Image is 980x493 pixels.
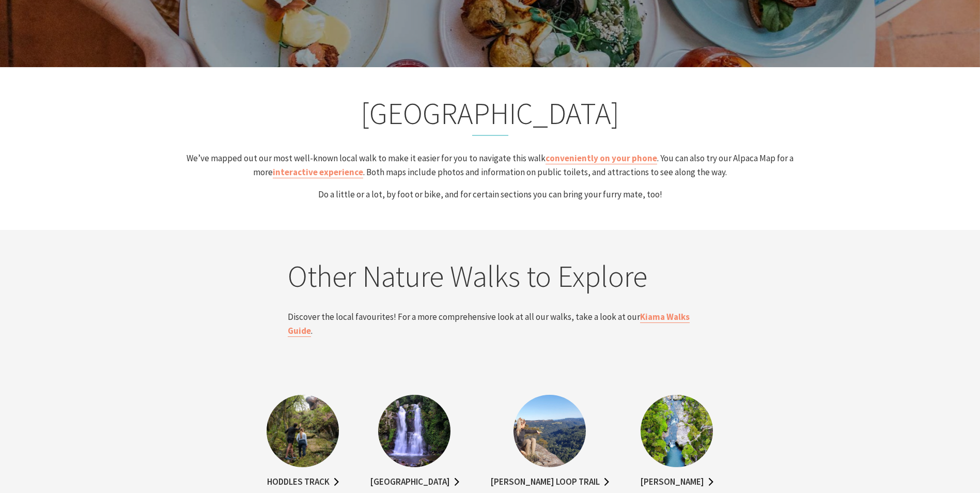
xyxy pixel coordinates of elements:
a: conveniently on your phone [546,152,657,164]
img: Phil Winterton Photography - Natural Wonder - Minnamurra Rainforest Falls Walk [378,395,450,467]
a: [GEOGRAPHIC_DATA] [370,475,459,490]
span: We’ve mapped out our most well-known local walk to make it easier for you to navigate this walk .... [186,152,794,178]
a: interactive experience [273,166,363,178]
h2: [GEOGRAPHIC_DATA] [184,96,796,136]
a: [PERSON_NAME] Loop Trail [490,475,609,490]
a: Hoddles Track [267,475,339,490]
h2: Other Nature Walks to Explore [288,258,693,295]
span: Discover the local favourites! For a more comprehensive look at all our walks, take a look at our . [288,311,690,337]
a: Kiama Walks Guide [288,311,690,337]
span: Do a little or a lot, by foot or bike, and for certain sections you can bring your furry mate, too! [318,189,662,200]
a: [PERSON_NAME] [640,475,713,490]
